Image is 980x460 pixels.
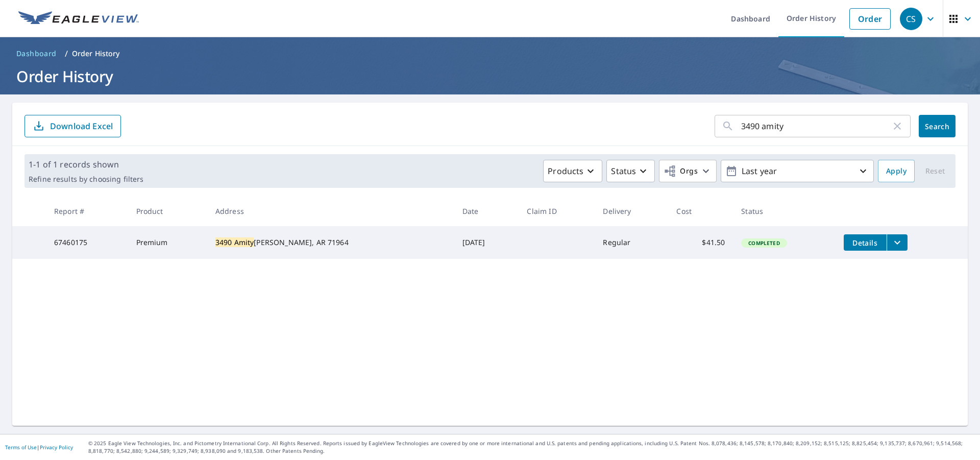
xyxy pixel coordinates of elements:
a: Terms of Use [5,444,37,451]
li: / [65,47,68,60]
th: Product [128,196,207,226]
th: Report # [46,196,128,226]
button: Download Excel [24,115,121,137]
button: Products [543,160,602,182]
p: | [5,444,73,450]
th: Status [733,196,835,226]
th: Delivery [595,196,668,226]
td: [DATE] [454,226,519,259]
span: Orgs [664,165,698,178]
span: Dashboard [16,49,57,59]
span: Details [850,238,880,248]
span: Completed [742,239,786,247]
button: detailsBtn-67460175 [844,234,887,251]
button: Apply [878,160,915,182]
td: $41.50 [668,226,733,259]
th: Date [454,196,519,226]
nav: breadcrumb [12,45,968,62]
th: Address [207,196,454,226]
span: Apply [886,165,906,178]
p: Download Excel [50,120,113,132]
th: Cost [668,196,733,226]
input: Address, Report #, Claim ID, etc. [741,112,891,140]
th: Claim ID [519,196,595,226]
a: Privacy Policy [40,444,73,451]
p: 1-1 of 1 records shown [29,158,143,171]
h1: Order History [12,66,968,87]
p: © 2025 Eagle View Technologies, Inc. and Pictometry International Corp. All Rights Reserved. Repo... [88,440,975,455]
div: [PERSON_NAME], AR 71964 [215,237,446,248]
button: Orgs [659,160,717,182]
td: 67460175 [46,226,128,259]
span: Search [927,122,947,131]
mark: 3490 Amity [215,237,254,247]
a: Order [849,8,891,30]
div: CS [900,8,922,30]
button: filesDropdownBtn-67460175 [887,234,908,251]
p: Products [548,165,583,177]
button: Last year [721,160,874,182]
button: Status [606,160,655,182]
img: EV Logo [18,11,139,27]
td: Premium [128,226,207,259]
button: Search [919,115,955,137]
a: Dashboard [12,45,61,62]
p: Status [611,165,636,177]
p: Refine results by choosing filters [29,175,143,184]
p: Order History [72,49,120,59]
td: Regular [595,226,668,259]
p: Last year [738,162,857,180]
